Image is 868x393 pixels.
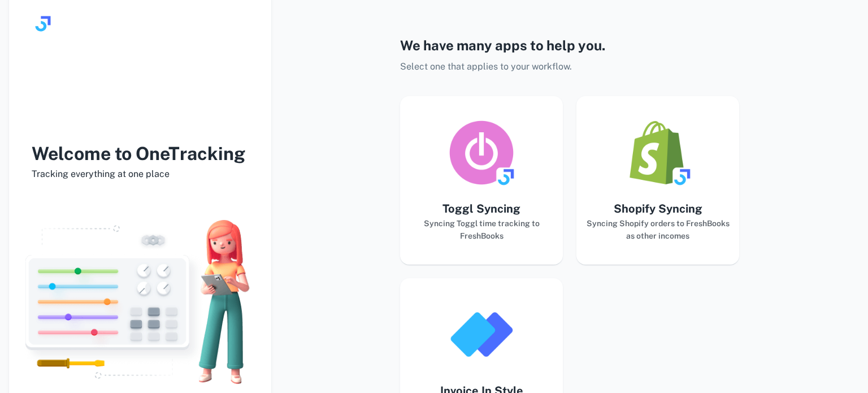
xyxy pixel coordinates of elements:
h4: We have many apps to help you. [400,35,739,55]
img: logo_shopify_syncing_app.png [624,119,692,187]
img: logo.svg [32,12,54,35]
h6: Syncing Toggl time tracking to FreshBooks [409,217,554,242]
p: Select one that applies to your workflow. [400,60,739,74]
button: Toggl SyncingSyncing Toggl time tracking to FreshBooks [400,96,563,265]
button: Shopify SyncingSyncing Shopify orders to FreshBooks as other incomes [576,96,739,265]
h5: Shopify Syncing [585,200,730,217]
img: logo_toggl_syncing_app.png [448,119,515,187]
span: Tracking everything at one place [9,167,271,181]
h6: Syncing Shopify orders to FreshBooks as other incomes [585,217,730,242]
h5: Toggl Syncing [409,200,554,217]
h3: Welcome to OneTracking [9,140,271,167]
img: logo_invoice_in_style_app.png [448,301,515,369]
